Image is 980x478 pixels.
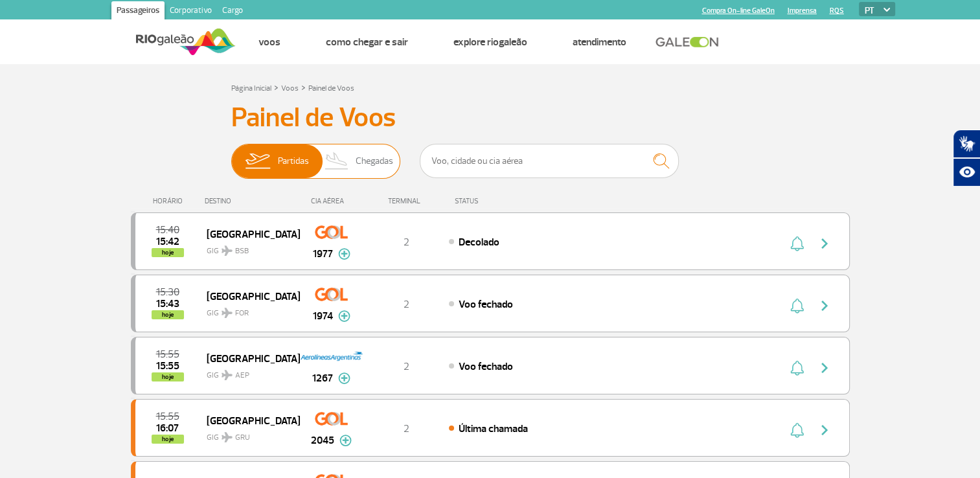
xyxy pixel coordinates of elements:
img: sino-painel-voo.svg [790,422,804,438]
a: Compra On-line GaleOn [702,6,775,15]
a: Explore RIOgaleão [453,36,527,49]
img: destiny_airplane.svg [222,308,233,318]
img: mais-info-painel-voo.svg [339,435,352,446]
span: 2025-09-26 15:42:52 [156,237,179,246]
a: Como chegar e sair [326,36,408,49]
img: sino-painel-voo.svg [790,236,804,251]
span: hoje [152,248,184,257]
img: destiny_airplane.svg [222,432,233,442]
span: 2 [404,236,409,249]
a: Atendimento [573,36,626,49]
img: destiny_airplane.svg [222,370,233,380]
span: 2025-09-26 15:40:00 [156,225,179,234]
span: GIG [207,301,290,319]
img: sino-painel-voo.svg [790,360,804,376]
img: seta-direita-painel-voo.svg [817,360,832,376]
img: sino-painel-voo.svg [790,298,804,313]
span: 2 [404,360,409,373]
span: [GEOGRAPHIC_DATA] [207,288,290,304]
span: hoje [152,310,184,319]
a: RQS [830,6,844,15]
a: Painel de Voos [308,84,354,93]
span: 2025-09-26 15:55:00 [156,412,179,421]
div: CIA AÉREA [299,197,364,205]
div: TERMINAL [364,197,448,205]
a: Página Inicial [231,84,271,93]
span: 2045 [311,433,334,448]
span: 2025-09-26 16:07:00 [156,424,179,433]
span: Decolado [459,236,499,249]
span: GIG [207,238,290,257]
span: [GEOGRAPHIC_DATA] [207,350,290,367]
button: Abrir tradutor de língua de sinais. [953,130,980,158]
span: BSB [235,245,249,257]
span: 2025-09-26 15:30:00 [156,288,179,297]
span: Partidas [278,144,309,178]
span: 1267 [312,370,333,386]
img: mais-info-painel-voo.svg [338,372,350,384]
span: GIG [207,363,290,381]
span: GRU [235,432,250,444]
a: Voos [281,84,299,93]
span: Chegadas [356,144,393,178]
span: hoje [152,372,184,381]
img: seta-direita-painel-voo.svg [817,298,832,313]
img: seta-direita-painel-voo.svg [817,236,832,251]
span: 2025-09-26 15:55:12 [156,361,179,370]
span: [GEOGRAPHIC_DATA] [207,225,290,242]
h3: Painel de Voos [231,102,749,134]
span: FOR [235,308,249,319]
img: mais-info-painel-voo.svg [338,310,350,322]
a: Voos [258,36,280,49]
div: DESTINO [205,197,299,205]
span: hoje [152,435,184,444]
a: > [301,80,306,95]
img: seta-direita-painel-voo.svg [817,422,832,438]
span: AEP [235,370,249,381]
img: slider-desembarque [318,144,356,178]
a: Passageiros [111,1,165,22]
input: Voo, cidade ou cia aérea [420,144,679,178]
div: Plugin de acessibilidade da Hand Talk. [953,130,980,187]
img: mais-info-painel-voo.svg [338,248,350,260]
span: 2 [404,422,409,435]
span: Última chamada [459,422,528,435]
a: Imprensa [788,6,817,15]
img: slider-embarque [237,144,278,178]
span: Voo fechado [459,298,513,311]
span: 1977 [313,246,333,262]
img: destiny_airplane.svg [222,245,233,256]
span: 2025-09-26 15:43:36 [156,299,179,308]
div: STATUS [448,197,554,205]
span: 2025-09-26 15:55:00 [156,350,179,359]
span: Voo fechado [459,360,513,373]
a: Corporativo [165,1,217,22]
span: GIG [207,425,290,444]
div: HORÁRIO [135,197,205,205]
span: 2 [404,298,409,311]
span: [GEOGRAPHIC_DATA] [207,412,290,429]
button: Abrir recursos assistivos. [953,158,980,187]
a: > [274,80,279,95]
a: Cargo [217,1,248,22]
span: 1974 [313,308,333,324]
